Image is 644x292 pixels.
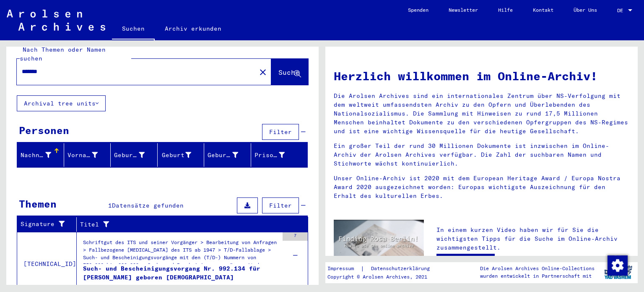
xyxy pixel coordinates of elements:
[114,151,145,160] div: Geburtsname
[83,264,278,289] div: Such- und Bescheinigungsvorgang Nr. 992.134 für [PERSON_NAME] geboren [DEMOGRAPHIC_DATA]
[161,151,192,160] div: Geburt‏
[278,68,299,76] span: Suche
[208,148,251,162] div: Geburtsdatum
[262,124,299,140] button: Filter
[334,174,629,200] p: Unser Online-Archiv ist 2020 mit dem European Heritage Award / Europa Nostra Award 2020 ausgezeic...
[480,272,595,280] p: wurden entwickelt in Partnerschaft mit
[334,92,629,136] p: Die Arolsen Archives sind ein internationales Zentrum über NS-Verfolgung mit dem weltweit umfasse...
[436,226,629,252] p: In einem kurzen Video haben wir für Sie die wichtigsten Tipps für die Suche im Online-Archiv zusa...
[254,151,285,160] div: Prisoner #
[114,148,157,162] div: Geburtsname
[208,151,238,160] div: Geburtsdatum
[19,196,57,211] div: Themen
[334,142,629,168] p: Ein großer Teil der rund 30 Millionen Dokumente ist inzwischen im Online-Archiv der Arolsen Archi...
[327,264,440,273] div: |
[112,18,155,40] a: Suchen
[269,202,292,209] span: Filter
[17,95,106,111] button: Archival tree units
[269,128,292,136] span: Filter
[258,67,268,77] mat-icon: close
[21,148,64,162] div: Nachname
[617,8,626,13] span: DE
[283,232,308,241] div: 7
[21,220,66,229] div: Signature
[327,273,440,281] p: Copyright © Arolsen Archives, 2021
[68,151,98,160] div: Vorname
[436,254,495,271] a: Video ansehen
[21,151,51,160] div: Nachname
[112,202,184,209] span: Datensätze gefunden
[83,239,278,264] div: Schriftgut des ITS und seiner Vorgänger > Bearbeitung von Anfragen > Fallbezogene [MEDICAL_DATA] ...
[262,197,299,213] button: Filter
[271,59,308,85] button: Suche
[327,264,361,273] a: Impressum
[334,67,629,85] h1: Herzlich willkommen im Online-Archiv!
[155,18,231,39] a: Archiv erkunden
[254,148,298,162] div: Prisoner #
[111,143,158,167] mat-header-cell: Geburtsname
[21,218,76,231] div: Signature
[251,143,308,167] mat-header-cell: Prisoner #
[64,143,111,167] mat-header-cell: Vorname
[608,255,628,276] img: Zustimmung ändern
[602,262,634,283] img: yv_logo.png
[364,264,440,273] a: Datenschutzerklärung
[161,148,204,162] div: Geburt‏
[158,143,205,167] mat-header-cell: Geburt‏
[108,202,112,209] span: 1
[68,148,111,162] div: Vorname
[480,265,595,272] p: Die Arolsen Archives Online-Collections
[80,220,287,229] div: Titel
[7,10,105,31] img: Arolsen_neg.svg
[80,218,298,231] div: Titel
[254,63,271,80] button: Clear
[334,220,424,269] img: video.jpg
[19,123,69,138] div: Personen
[17,143,64,167] mat-header-cell: Nachname
[204,143,251,167] mat-header-cell: Geburtsdatum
